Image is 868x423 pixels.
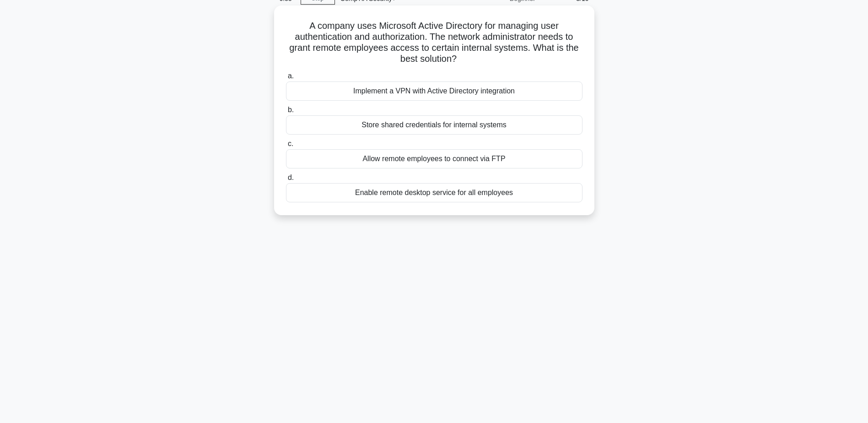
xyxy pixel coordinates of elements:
span: d. [288,174,294,181]
div: Enable remote desktop service for all employees [286,183,582,202]
div: Allow remote employees to connect via FTP [286,149,582,168]
div: Store shared credentials for internal systems [286,115,582,135]
div: Implement a VPN with Active Directory integration [286,81,582,101]
span: c. [288,140,293,147]
h5: A company uses Microsoft Active Directory for managing user authentication and authorization. The... [285,20,583,65]
span: b. [288,106,294,114]
span: a. [288,72,294,80]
